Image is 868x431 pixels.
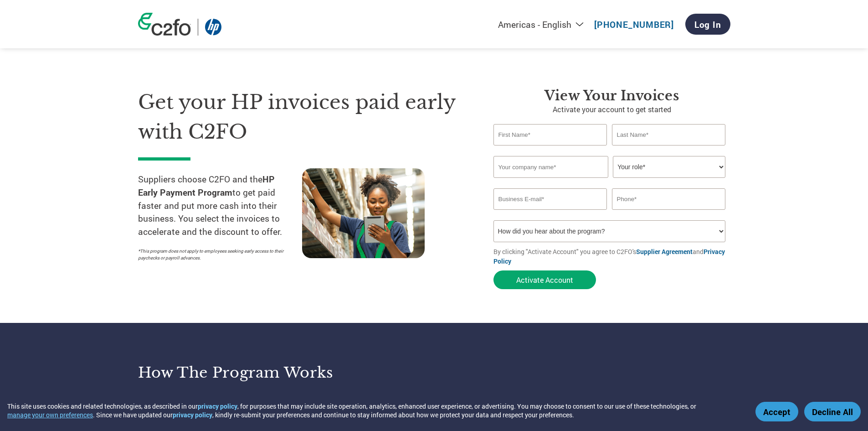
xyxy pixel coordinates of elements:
p: Activate your account to get started [493,104,730,115]
a: privacy policy [173,410,212,419]
button: manage your own preferences [7,410,93,419]
input: First Name* [493,124,607,145]
a: Privacy Policy [493,247,725,265]
p: Suppliers choose C2FO and the to get paid faster and put more cash into their business. You selec... [138,173,302,239]
div: Invalid last name or last name is too long [612,146,726,152]
button: Activate Account [493,270,596,289]
a: Log In [685,14,730,35]
div: Invalid company name or company name is too long [493,179,726,185]
img: supply chain worker [302,168,425,258]
a: Supplier Agreement [636,247,693,256]
p: By clicking "Activate Account" you agree to C2FO's and [493,247,730,266]
div: Invalid first name or first name is too long [493,146,607,152]
h1: Get your HP invoices paid early with C2FO [138,88,466,146]
div: Inavlid Email Address [493,211,607,217]
div: This site uses cookies and related technologies, as described in our , for purposes that may incl... [7,402,742,419]
button: Accept [755,402,798,421]
input: Phone* [612,188,726,210]
a: privacy policy [198,402,237,410]
select: Title/Role [613,156,725,178]
h3: View Your Invoices [493,88,730,104]
input: Invalid Email format [493,188,607,210]
p: *This program does not apply to employees seeking early access to their paychecks or payroll adva... [138,248,293,261]
button: Decline All [804,402,861,421]
h3: How the program works [138,363,423,382]
img: c2fo logo [138,13,191,36]
input: Last Name* [612,124,726,145]
img: HP [205,19,221,36]
div: Inavlid Phone Number [612,211,726,217]
a: [PHONE_NUMBER] [594,19,674,30]
input: Your company name* [493,156,608,178]
strong: HP Early Payment Program [138,173,275,198]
